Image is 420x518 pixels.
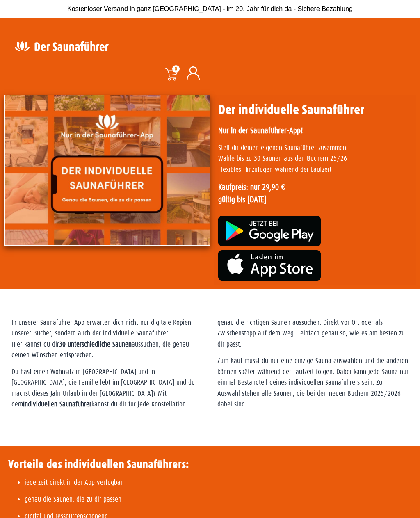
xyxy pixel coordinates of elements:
[218,183,285,204] strong: Kaufpreis: nur 29,90 € gültig bis [DATE]
[218,143,412,175] p: Stell dir deinen eigenen Saunaführer zusammen: Wähle bis zu 30 Saunen aus den Büchern 25/26 Flexi...
[25,477,189,488] p: jederzeit direkt in der App verfügbar
[25,494,189,505] p: genau die Saunen, die zu dir passen
[23,400,91,408] strong: Individuellen Saunaführer
[172,65,180,73] span: 0
[8,457,189,471] h3: Vorteile des individuellen Saunaführers:
[218,126,303,135] strong: Nur in der Saunaführer-App!
[67,5,353,12] span: Kostenloser Versand in ganz [GEOGRAPHIC_DATA] - im 20. Jahr für dich da - Sichere Bezahlung
[217,356,409,410] p: Zum Kauf musst du nur eine einzige Sauna auswählen und die anderen können später während der Lauf...
[218,102,412,118] h1: Der individuelle Saunaführer
[59,340,132,348] strong: 30 unterschiedliche Saunen
[11,317,203,361] p: In unserer Saunaführer-App erwarten dich nicht nur digitale Kopien unserer Bücher, sondern auch d...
